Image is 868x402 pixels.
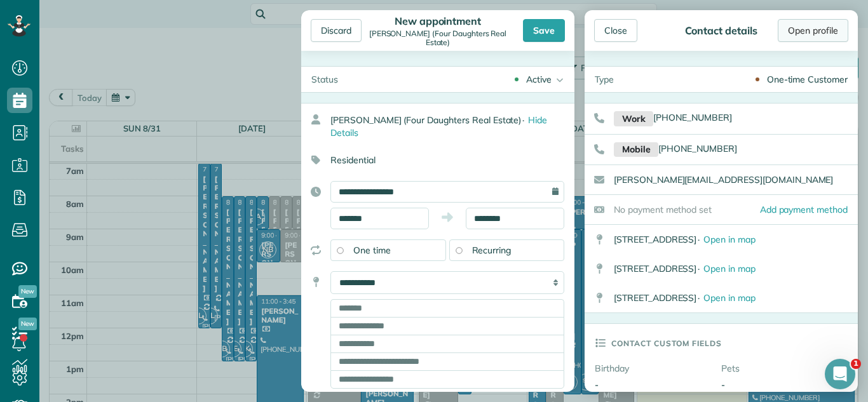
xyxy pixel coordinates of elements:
span: · [522,114,524,126]
span: One time [353,245,391,256]
div: Type [585,67,624,92]
div: [STREET_ADDRESS] [614,225,858,253]
div: Discard [311,19,362,42]
input: Recurring [456,247,462,253]
div: Contact details [681,24,761,37]
div: Residential [301,149,564,171]
iframe: Intercom live chat [825,359,855,389]
input: One time [337,247,343,253]
a: Work[PHONE_NUMBER] [614,112,732,123]
span: Open in map [703,263,756,274]
a: Mobile[PHONE_NUMBER] [614,143,737,154]
h3: Contact custom fields [611,324,722,362]
div: [PERSON_NAME] (Four Daughters Real Estate) [365,29,511,47]
a: [STREET_ADDRESS]· Open in map [585,254,858,283]
small: Mobile [614,142,658,157]
a: Open profile [778,19,848,42]
span: Open in map [703,292,756,304]
div: Close [594,19,637,42]
div: [STREET_ADDRESS] [614,255,858,283]
span: 1 [851,359,861,369]
div: One-time Customer [767,73,848,86]
div: Save [523,19,565,42]
a: [STREET_ADDRESS]· Open in map [585,225,858,254]
div: - [721,379,848,391]
div: [PERSON_NAME] (Four Daughters Real Estate) [330,109,574,144]
div: [STREET_ADDRESS] [614,284,858,312]
div: Status [301,67,348,92]
div: Active [526,73,552,86]
span: · [698,292,700,304]
div: New appointment [365,15,511,27]
span: · [698,263,700,274]
a: [STREET_ADDRESS]· Open in map [585,283,858,312]
a: [PERSON_NAME][EMAIL_ADDRESS][DOMAIN_NAME] [614,174,833,185]
div: Pets [721,362,848,375]
span: New [18,318,37,330]
span: · [698,234,700,245]
span: Recurring [472,245,512,256]
span: Open in map [703,234,756,245]
a: Add payment method [750,196,858,224]
span: No payment method set [614,204,712,215]
div: Birthday [595,362,721,375]
div: - [595,379,721,391]
span: New [18,285,37,298]
small: Work [614,111,653,126]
